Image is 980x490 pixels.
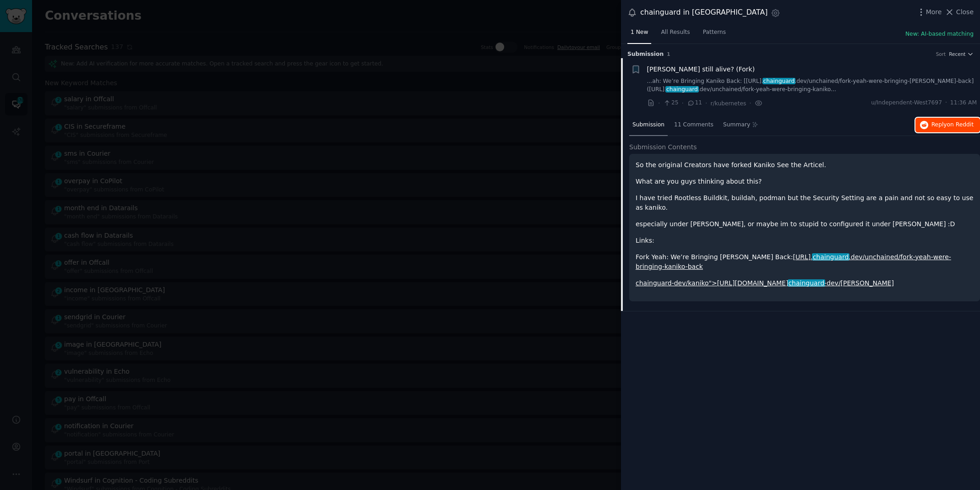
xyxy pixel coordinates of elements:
span: · [749,98,751,108]
button: New: AI-based matching [905,30,974,38]
span: on Reddit [947,121,974,128]
button: Recent [949,51,974,57]
span: All Results [661,28,690,37]
button: Close [945,7,974,17]
span: 11 [687,99,702,107]
span: Submission [632,121,664,129]
p: Links: [636,236,974,245]
span: 11 Comments [674,121,713,129]
span: · [658,98,660,108]
span: 1 [667,51,670,57]
span: · [682,98,684,108]
p: What are you guys thinking about this? [636,177,974,186]
span: chainguard [762,78,795,84]
span: Submission [627,50,664,59]
span: Summary [723,121,750,129]
button: Replyon Reddit [915,118,980,132]
a: All Results [658,25,693,44]
a: Patterns [700,25,729,44]
p: especially under [PERSON_NAME], or maybe im to stupid to configured it under [PERSON_NAME] :D [636,219,974,229]
span: u/Independent-West7697 [871,99,942,107]
span: chainguard [812,253,849,261]
a: chainguard-dev/kaniko">[URL][DOMAIN_NAME]chainguard-dev/[PERSON_NAME] [636,279,894,287]
span: Reply [931,121,974,129]
span: 1 New [631,28,648,37]
a: [PERSON_NAME] still alive? (Fork) [647,65,755,74]
a: 1 New [627,25,651,44]
span: · [945,99,947,107]
span: chainguard [788,279,825,287]
div: chainguard in [GEOGRAPHIC_DATA] [640,7,768,18]
p: So the original Creators have forked Kaniko See the Articel. [636,160,974,170]
span: r/kubernetes [711,100,746,107]
a: ...ah: We’re Bringing Kaniko Back: [[URL].chainguard.dev/unchained/fork-yeah-were-bringing-[PERSO... [647,77,977,93]
span: chainguard [665,86,698,93]
a: [URL].chainguard.dev/unchained/fork-yeah-were-bringing-kaniko-back [636,253,951,270]
span: 25 [663,99,678,107]
span: More [926,7,942,17]
span: Close [956,7,974,17]
p: I have tried Rootless Buildkit, buildah, podman but the Security Setting are a pain and not so ea... [636,193,974,212]
span: Submission Contents [629,142,697,152]
span: 11:36 AM [950,99,977,107]
span: Recent [949,51,965,57]
span: · [705,98,707,108]
p: Fork Yeah: We’re Bringing [PERSON_NAME] Back: [636,252,974,272]
div: Sort [936,51,946,57]
span: Patterns [703,28,726,37]
button: More [916,7,942,17]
